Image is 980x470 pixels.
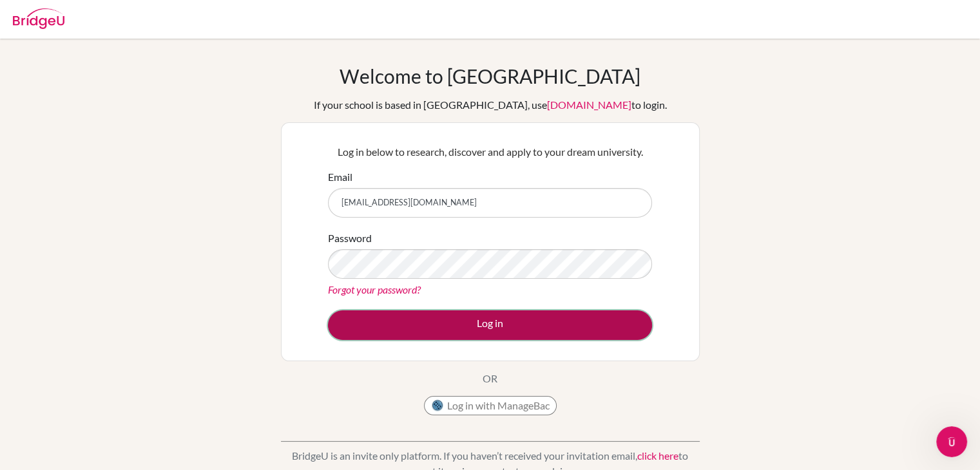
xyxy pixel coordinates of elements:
button: Log in [328,310,652,340]
iframe: Intercom live chat [936,426,967,457]
div: If your school is based in [GEOGRAPHIC_DATA], use to login. [314,97,667,113]
label: Password [328,230,372,246]
p: Log in below to research, discover and apply to your dream university. [328,144,652,160]
a: Forgot your password? [328,283,421,296]
img: Bridge-U [13,8,64,29]
label: Email [328,169,352,185]
a: [DOMAIN_NAME] [547,99,631,111]
h1: Welcome to [GEOGRAPHIC_DATA] [340,64,640,88]
p: OR [483,371,497,386]
a: click here [637,449,678,462]
button: Log in with ManageBac [424,396,557,415]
